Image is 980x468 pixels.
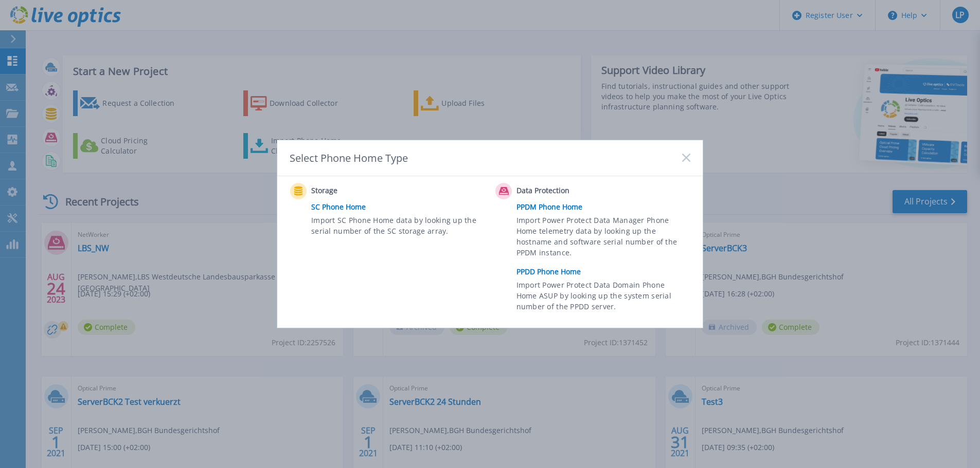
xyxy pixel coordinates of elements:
[516,185,619,197] span: Data Protection
[290,151,409,165] div: Select Phone Home Type
[516,264,696,279] a: PPDD Phone Home
[516,215,688,262] span: Import Power Protect Data Manager Phone Home telemetry data by looking up the hostname and softwa...
[311,199,490,215] a: SC Phone Home
[516,199,696,215] a: PPDM Phone Home
[311,185,414,197] span: Storage
[311,215,483,238] span: Import SC Phone Home data by looking up the serial number of the SC storage array.
[516,279,688,315] span: Import Power Protect Data Domain Phone Home ASUP by looking up the system serial number of the PP...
